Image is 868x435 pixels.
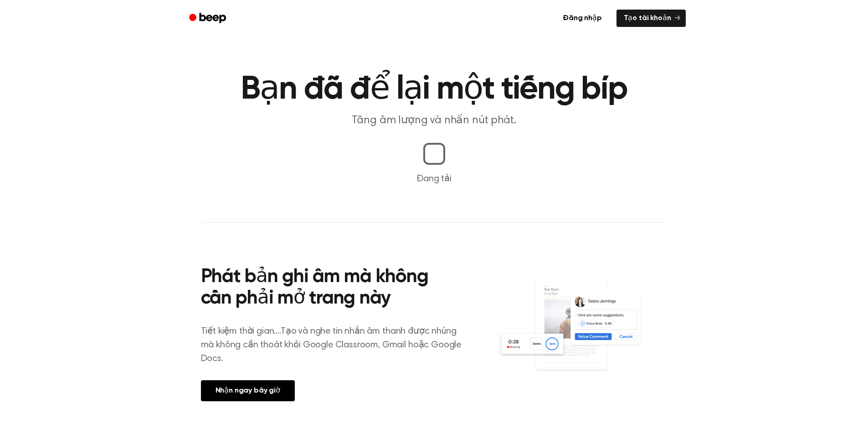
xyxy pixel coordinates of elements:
a: Tiếng bíp [183,10,234,27]
font: Nhận ngay bây giờ [216,387,280,394]
a: Đăng nhập [554,8,611,29]
font: Đăng nhập [563,15,602,22]
a: Nhận ngay bây giờ [201,380,295,401]
font: Tạo tài khoản [624,15,671,22]
font: Bạn đã để lại một tiếng bíp [241,73,627,106]
font: Tăng âm lượng và nhấn nút phát. [352,115,516,126]
font: Đang tải [416,174,452,183]
font: Phát bản ghi âm mà không cần phải mở trang này [201,267,428,308]
img: Bình luận bằng giọng nói trên Tài liệu và Tiện ích ghi âm [498,276,667,388]
font: Tiết kiệm thời gian....Tạo và nghe tin nhắn âm thanh được nhúng mà không cần thoát khỏi Google Cl... [201,327,462,363]
a: Tạo tài khoản [616,10,686,27]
